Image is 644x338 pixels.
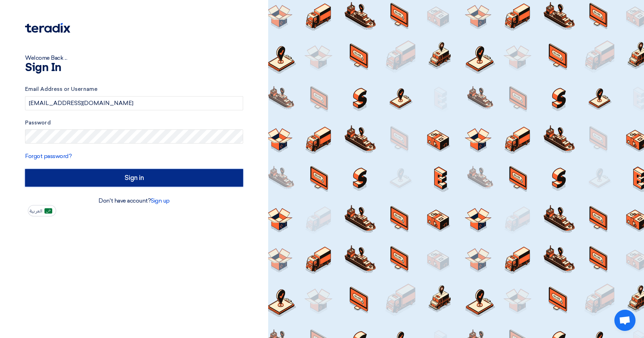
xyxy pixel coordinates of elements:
[25,197,243,205] div: Don't have account?
[151,197,170,204] a: Sign up
[25,62,243,74] h1: Sign In
[44,208,52,214] img: ar-AR.png
[25,96,243,110] input: Enter your business email or username
[28,205,56,216] button: العربية
[25,119,243,127] label: Password
[25,153,72,159] a: Forgot password?
[614,310,636,331] div: Open chat
[25,85,243,93] label: Email Address or Username
[25,23,70,33] img: Teradix logo
[25,169,243,187] input: Sign in
[25,54,243,62] div: Welcome Back ...
[30,209,42,214] span: العربية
